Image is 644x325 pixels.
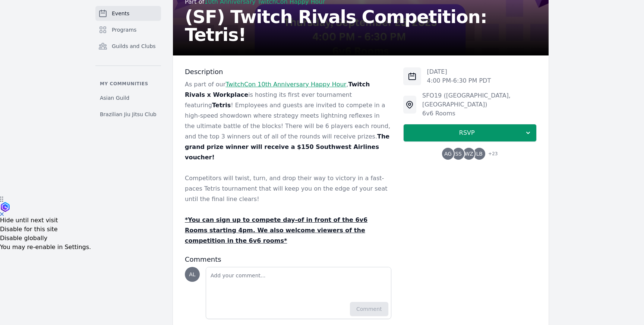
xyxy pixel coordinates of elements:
span: WZ [464,151,473,156]
h3: Comments [185,255,391,264]
h3: Description [185,67,391,76]
p: As part of our , is hosting its first ever tournament featuring ! Employees and guests are invite... [185,79,391,163]
span: Brazilian Jiu Jitsu Club [100,111,157,118]
span: SS [455,151,462,156]
p: [DATE] [427,67,491,76]
p: Competitors will twist, turn, and drop their way to victory in a fast-paces Tetris tournament tha... [185,173,391,204]
a: Programs [95,22,161,37]
span: AL [189,272,195,277]
a: Brazilian Jiu Jitsu Club [95,108,161,121]
h2: (SF) Twitch Rivals Competition: Tetris! [185,8,537,44]
button: Comment [350,302,388,316]
span: Events [112,10,129,17]
a: Guilds and Clubs [95,39,161,54]
p: My communities [95,81,161,87]
button: RSVP [403,124,537,142]
div: SFO19 ([GEOGRAPHIC_DATA], [GEOGRAPHIC_DATA]) [422,91,537,109]
nav: Sidebar [95,6,161,121]
span: Programs [112,26,136,34]
a: TwitchCon 10th Anniversary Happy Hour [225,81,346,88]
span: Asian Guild [100,94,129,102]
p: 4:00 PM - 6:30 PM PDT [427,76,491,85]
a: Asian Guild [95,91,161,105]
span: RSVP [410,128,524,137]
span: + 23 [484,149,498,160]
div: 6v6 Rooms [422,109,537,118]
span: AG [444,151,452,156]
strong: Tetris [212,102,231,109]
span: Guilds and Clubs [112,42,156,50]
a: Events [95,6,161,21]
u: *You can sign up to compete day-of in front of the 6v6 Rooms starting 4pm. We also welcome viewer... [185,216,367,244]
span: LB [476,151,482,156]
strong: The grand prize winner will receive a $150 Southwest Airlines voucher! [185,133,389,161]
